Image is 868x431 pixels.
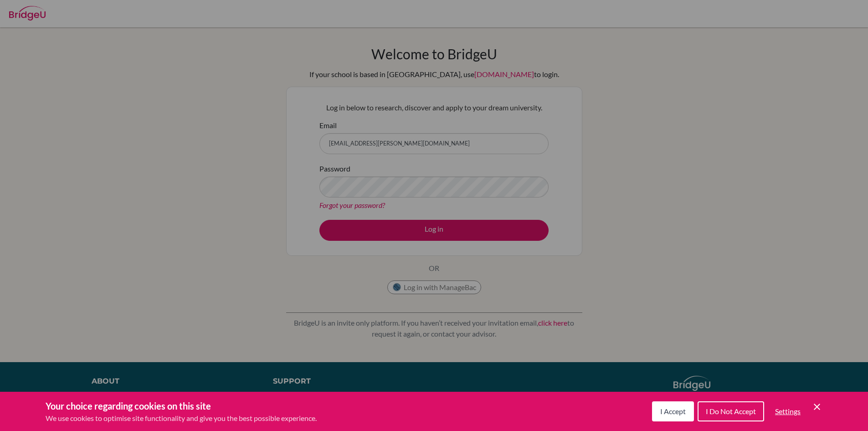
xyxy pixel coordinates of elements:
h3: Your choice regarding cookies on this site [46,399,317,413]
button: Settings [768,402,808,421]
p: We use cookies to optimise site functionality and give you the best possible experience. [46,413,317,424]
button: I Do Not Accept [698,401,764,421]
button: Save and close [812,401,822,412]
span: I Accept [660,407,686,415]
span: Settings [775,407,801,415]
button: I Accept [652,401,694,421]
span: I Do Not Accept [706,407,756,415]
